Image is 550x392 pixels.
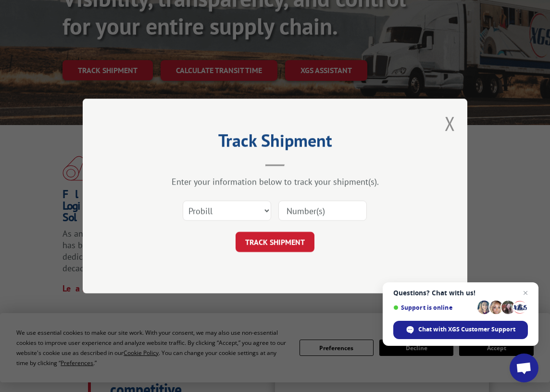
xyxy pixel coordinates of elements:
span: Chat with XGS Customer Support [418,325,515,334]
div: Enter your information below to track your shipment(s). [131,176,419,187]
span: Questions? Chat with us! [393,289,528,297]
button: Close modal [445,111,455,136]
button: TRACK SHIPMENT [236,232,314,252]
div: Open chat [510,354,538,382]
span: Support is online [393,304,474,311]
input: Number(s) [278,201,367,221]
span: Close chat [520,287,531,299]
div: Chat with XGS Customer Support [393,321,528,339]
h2: Track Shipment [131,134,419,152]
